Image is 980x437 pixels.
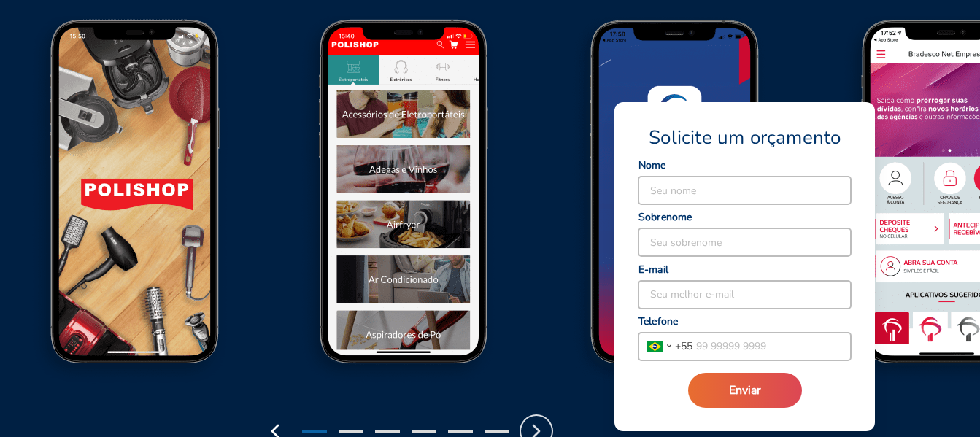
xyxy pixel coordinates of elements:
[688,373,802,408] button: Enviar
[649,125,841,150] span: Solicite um orçamento
[638,281,851,309] input: Seu melhor e-mail
[675,339,692,354] span: + 55
[543,16,814,392] img: Bradesco Screen 1
[692,333,851,360] input: 99 99999 9999
[271,16,543,392] img: Polishop Screen 2
[638,228,851,256] input: Seu sobrenome
[638,177,851,204] input: Seu nome
[729,382,761,398] span: Enviar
